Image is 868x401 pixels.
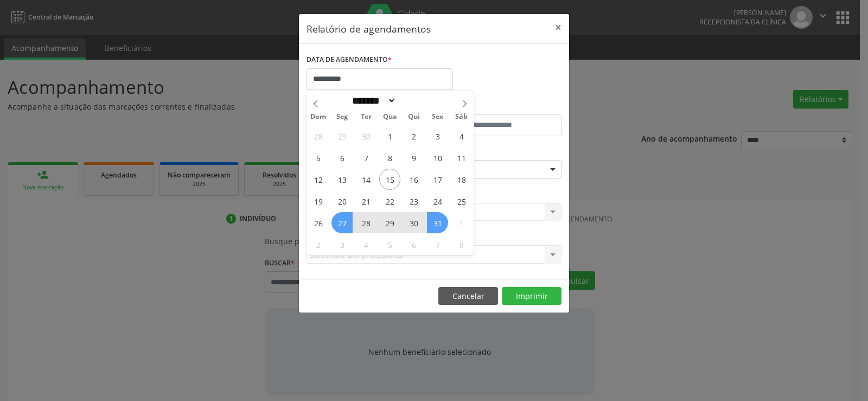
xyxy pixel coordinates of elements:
[378,113,402,120] span: Qua
[308,212,329,233] span: Outubro 26, 2025
[379,169,400,190] span: Outubro 15, 2025
[427,125,448,147] span: Outubro 3, 2025
[330,113,354,120] span: Seg
[355,125,376,147] span: Setembro 30, 2025
[379,125,400,147] span: Outubro 1, 2025
[331,212,353,233] span: Outubro 27, 2025
[403,212,424,233] span: Outubro 30, 2025
[427,190,448,212] span: Outubro 24, 2025
[379,147,400,168] span: Outubro 8, 2025
[307,22,431,36] h5: Relatório de agendamentos
[426,113,450,120] span: Sex
[451,190,472,212] span: Outubro 25, 2025
[451,234,472,255] span: Novembro 8, 2025
[403,125,424,147] span: Outubro 2, 2025
[355,234,376,255] span: Novembro 4, 2025
[355,212,376,233] span: Outubro 28, 2025
[547,14,569,41] button: Close
[451,212,472,233] span: Novembro 1, 2025
[502,287,561,305] button: Imprimir
[354,113,378,120] span: Ter
[437,98,561,114] label: ATÉ
[379,234,400,255] span: Novembro 5, 2025
[438,287,498,305] button: Cancelar
[307,113,330,120] span: Dom
[451,147,472,168] span: Outubro 11, 2025
[427,234,448,255] span: Novembro 7, 2025
[403,147,424,168] span: Outubro 9, 2025
[403,190,424,212] span: Outubro 23, 2025
[451,169,472,190] span: Outubro 18, 2025
[427,169,448,190] span: Outubro 17, 2025
[331,169,353,190] span: Outubro 13, 2025
[348,95,396,106] select: Month
[331,125,353,147] span: Setembro 29, 2025
[403,169,424,190] span: Outubro 16, 2025
[307,52,392,68] label: DATA DE AGENDAMENTO
[402,113,426,120] span: Qui
[308,234,329,255] span: Novembro 2, 2025
[379,190,400,212] span: Outubro 22, 2025
[355,147,376,168] span: Outubro 7, 2025
[331,190,353,212] span: Outubro 20, 2025
[331,147,353,168] span: Outubro 6, 2025
[331,234,353,255] span: Novembro 3, 2025
[396,95,432,106] input: Year
[308,147,329,168] span: Outubro 5, 2025
[308,125,329,147] span: Setembro 28, 2025
[451,125,472,147] span: Outubro 4, 2025
[450,113,474,120] span: Sáb
[355,169,376,190] span: Outubro 14, 2025
[308,190,329,212] span: Outubro 19, 2025
[427,212,448,233] span: Outubro 31, 2025
[403,234,424,255] span: Novembro 6, 2025
[379,212,400,233] span: Outubro 29, 2025
[427,147,448,168] span: Outubro 10, 2025
[355,190,376,212] span: Outubro 21, 2025
[308,169,329,190] span: Outubro 12, 2025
